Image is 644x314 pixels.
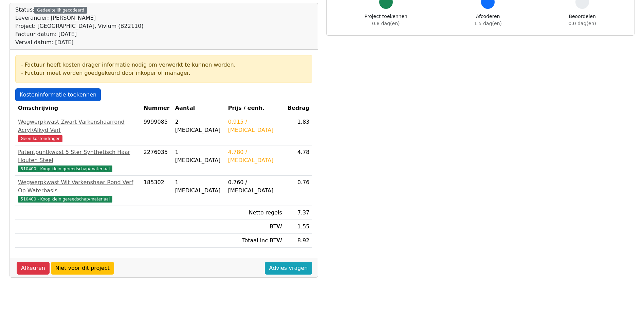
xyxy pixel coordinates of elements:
td: 9999085 [141,115,172,145]
td: 2276035 [141,145,172,176]
span: 1.5 dag(en) [474,21,502,26]
td: Totaal inc BTW [225,234,285,248]
span: 510400 - Koop klein gereedschap/materiaal [18,165,112,172]
div: Status: [15,6,144,47]
td: 1.83 [285,115,312,145]
div: Verval datum: [DATE] [15,38,144,47]
td: Netto regels [225,206,285,220]
div: 0.915 / [MEDICAL_DATA] [228,118,282,134]
div: 0.760 / [MEDICAL_DATA] [228,178,282,195]
span: Geen kostendrager [18,135,62,142]
div: Patentpuntkwast 5 Ster Synthetisch Haar Houten Steel [18,148,138,164]
a: Wegwerpkwast Wit Varkenshaar Rond Verf Op Waterbasis510400 - Koop klein gereedschap/materiaal [18,178,138,203]
div: Project: [GEOGRAPHIC_DATA], Vivium (B22110) [15,22,144,30]
div: 1 [MEDICAL_DATA] [175,178,223,195]
th: Omschrijving [15,101,141,115]
div: Wegwerpkwast Wit Varkenshaar Rond Verf Op Waterbasis [18,178,138,195]
a: Wegwerpkwast Zwart Varkenshaarrond Acryl/Alkyd VerfGeen kostendrager [18,118,138,142]
td: 1.55 [285,220,312,234]
td: 4.78 [285,145,312,176]
div: 2 [MEDICAL_DATA] [175,118,223,134]
th: Nummer [141,101,172,115]
div: 1 [MEDICAL_DATA] [175,148,223,164]
div: Leverancier: [PERSON_NAME] [15,14,144,22]
div: Afcoderen [474,13,502,27]
div: 4.780 / [MEDICAL_DATA] [228,148,282,164]
th: Bedrag [285,101,312,115]
div: Project toekennen [365,13,407,27]
span: 510400 - Koop klein gereedschap/materiaal [18,196,112,203]
a: Kosteninformatie toekennen [15,88,101,101]
div: - Factuur moet worden goedgekeurd door inkoper of manager. [21,69,307,77]
div: - Factuur heeft kosten drager informatie nodig om verwerkt te kunnen worden. [21,61,307,69]
div: Beoordelen [569,13,596,27]
td: 185302 [141,176,172,206]
a: Afkeuren [17,262,50,275]
a: Advies vragen [265,262,312,275]
a: Niet voor dit project [51,262,114,275]
td: BTW [225,220,285,234]
td: 0.76 [285,176,312,206]
a: Patentpuntkwast 5 Ster Synthetisch Haar Houten Steel510400 - Koop klein gereedschap/materiaal [18,148,138,173]
div: Factuur datum: [DATE] [15,30,144,38]
th: Aantal [172,101,225,115]
span: 0.0 dag(en) [569,21,596,26]
td: 8.92 [285,234,312,248]
span: 0.8 dag(en) [372,21,400,26]
th: Prijs / eenh. [225,101,285,115]
div: Wegwerpkwast Zwart Varkenshaarrond Acryl/Alkyd Verf [18,118,138,134]
td: 7.37 [285,206,312,220]
div: Gedeeltelijk gecodeerd [34,7,87,14]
